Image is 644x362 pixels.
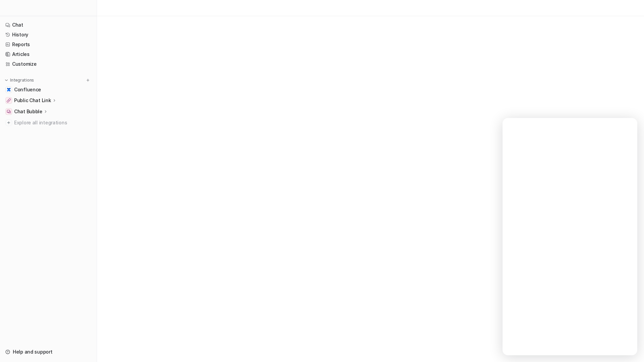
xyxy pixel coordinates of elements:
span: Explore all integrations [14,117,91,128]
span: Confluence [14,86,41,93]
p: Public Chat Link [14,97,51,104]
a: Help and support [3,347,94,357]
p: Integrations [10,78,34,83]
a: History [3,30,94,39]
a: Customize [3,59,94,69]
iframe: Intercom live chat [503,118,637,355]
a: Chat [3,20,94,30]
img: expand menu [4,78,9,83]
a: ConfluenceConfluence [3,85,94,94]
button: Integrations [3,77,36,84]
p: Chat Bubble [14,108,42,115]
a: Articles [3,50,94,59]
a: Reports [3,40,94,49]
img: Chat Bubble [7,110,11,114]
img: explore all integrations [5,119,12,126]
a: Explore all integrations [3,118,94,127]
img: Public Chat Link [7,98,11,102]
img: Confluence [7,88,11,92]
img: menu_add.svg [86,78,90,83]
